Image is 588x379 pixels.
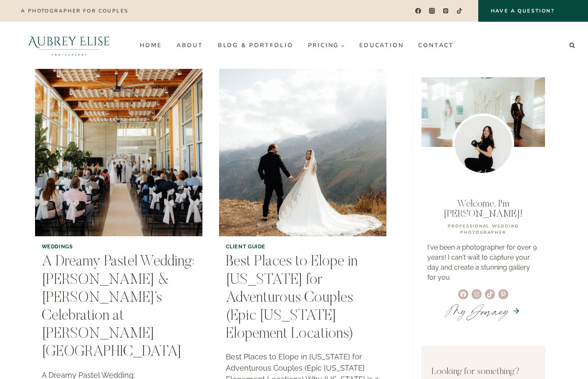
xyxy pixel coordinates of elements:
[440,5,452,17] a: Pinterest
[467,299,509,323] em: Journey
[35,69,202,236] img: A Dreamy Pastel Wedding: Anna & Aaron’s Celebration at Weber Basin Water Conservancy Learning Garden
[42,255,194,360] a: A Dreamy Pastel Wedding: [PERSON_NAME] & [PERSON_NAME]’s Celebration at [PERSON_NAME][GEOGRAPHIC_...
[210,39,300,52] a: Blog & Portfolio
[412,5,424,17] a: Facebook
[300,39,352,52] a: Pricing
[446,299,509,323] a: MyJourney
[132,39,169,52] a: Home
[226,243,266,250] a: Client Guide
[308,42,345,48] span: Pricing
[219,69,386,236] img: Best Places to Elope in Utah for Adventurous Couples (Epic Utah Elopement Locations)
[432,365,535,379] p: Looking for something?
[452,114,514,175] img: Utah wedding photographer Aubrey Williams
[411,39,462,52] a: Contact
[427,199,538,219] p: Welcome, I'm [PERSON_NAME]!
[21,8,128,14] p: A photographer for couples
[427,243,538,283] p: I've been a photographer for over 9 years! I can't wait to capture your day and create a stunning...
[454,5,466,17] a: TikTok
[42,243,73,250] a: Weddings
[566,40,578,51] button: View Search Form
[226,255,358,342] a: Best Places to Elope in [US_STATE] for Adventurous Couples (Epic [US_STATE] Elopement Locations)
[132,39,461,52] nav: Primary
[169,39,210,52] a: About
[427,223,538,236] p: professional WEDDING PHOTOGRAPHER
[352,39,411,52] a: Education
[426,5,438,17] a: Instagram
[10,22,128,69] img: Aubrey Elise Photography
